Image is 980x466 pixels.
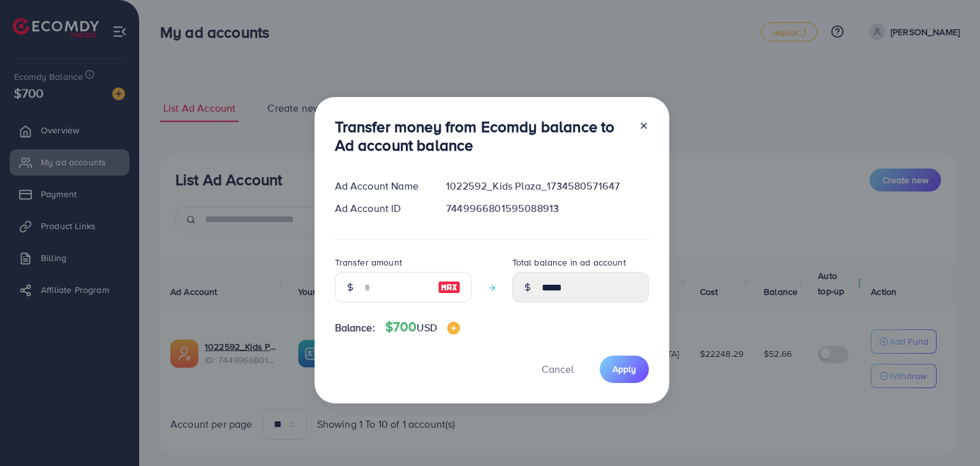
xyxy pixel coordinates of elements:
span: Cancel [542,362,574,376]
div: 1022592_Kids Plaza_1734580571647 [436,179,658,193]
div: 7449966801595088913 [436,201,658,216]
span: Apply [612,363,636,375]
span: USD [417,320,436,334]
img: image [447,322,460,334]
div: Ad Account Name [325,179,436,193]
img: image [438,280,461,295]
h3: Transfer money from Ecomdy balance to Ad account balance [335,117,628,154]
label: Total balance in ad account [512,256,626,269]
button: Apply [600,356,649,383]
label: Transfer amount [335,256,402,269]
button: Cancel [526,356,590,383]
div: Ad Account ID [325,201,436,216]
span: Balance: [335,320,375,335]
h4: $700 [385,319,460,335]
